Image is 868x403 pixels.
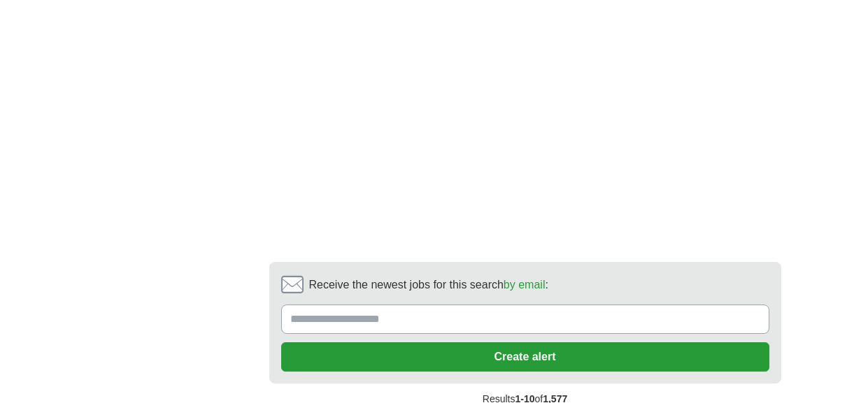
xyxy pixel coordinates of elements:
[281,342,769,372] button: Create alert
[309,277,548,293] span: Receive the newest jobs for this search :
[504,279,546,291] a: by email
